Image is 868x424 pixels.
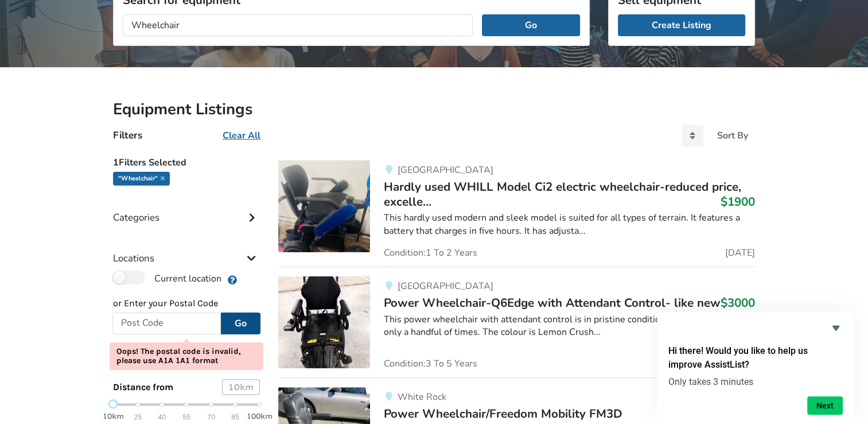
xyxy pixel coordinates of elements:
span: [DATE] [725,248,755,257]
strong: 100km [247,411,273,421]
span: White Rock [397,391,446,403]
h2: Equipment Listings [113,99,755,120]
h2: Hi there! Would you like to help us improve AssistList? [668,344,843,372]
span: 55 [182,411,190,424]
img: mobility-hardly used whill model ci2 electric wheelchair-reduced price, excellent value [278,160,370,252]
span: 85 [231,411,239,424]
h3: $3000 [721,295,755,310]
div: Sort By [717,131,748,140]
h4: Filters [113,129,142,142]
span: 40 [158,411,166,424]
div: This power wheelchair with attendant control is in pristine condition. It has been used only a ha... [384,313,755,340]
span: Distance from [113,381,173,392]
div: "Wheelchair" [113,172,170,186]
a: mobility-hardly used whill model ci2 electric wheelchair-reduced price, excellent value[GEOGRAPHI... [278,160,755,267]
span: Condition: 1 To 2 Years [384,248,477,257]
div: 10 km [222,379,260,395]
a: Create Listing [618,14,745,36]
input: Post Code [112,313,221,334]
span: Power Wheelchair/Freedom Mobility FM3D [384,406,622,422]
span: [GEOGRAPHIC_DATA] [397,164,493,176]
button: Hide survey [829,321,843,335]
button: Go [482,14,580,36]
span: 25 [134,411,142,424]
p: or Enter your Postal Code [113,297,260,310]
button: Next question [807,396,843,415]
img: mobility-power wheelchair-q6edge with attendant control- like new [278,276,370,368]
u: Clear All [223,129,260,142]
label: Current location [113,271,221,286]
a: mobility-power wheelchair-q6edge with attendant control- like new[GEOGRAPHIC_DATA]Power Wheelchai... [278,267,755,377]
span: 70 [207,411,215,424]
div: This hardly used modern and sleek model is suited for all types of terrain. It features a battery... [384,211,755,238]
div: Hi there! Would you like to help us improve AssistList? [668,321,843,415]
input: I am looking for... [123,14,473,36]
button: Go [221,313,260,334]
h3: $1900 [721,194,755,209]
p: Only takes 3 minutes [668,376,843,387]
h5: 1 Filters Selected [113,151,260,172]
div: Categories [113,188,260,229]
span: Condition: 3 To 5 Years [384,359,477,368]
div: Oops! The postal code is invalid, please use A1A 1A1 format [110,342,263,370]
span: Power Wheelchair-Q6Edge with Attendant Control- like new [384,295,721,311]
span: Hardly used WHILL Model Ci2 electric wheelchair-reduced price, excelle... [384,179,741,210]
strong: 10km [103,411,124,421]
div: Locations [113,229,260,270]
span: [GEOGRAPHIC_DATA] [397,280,493,292]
